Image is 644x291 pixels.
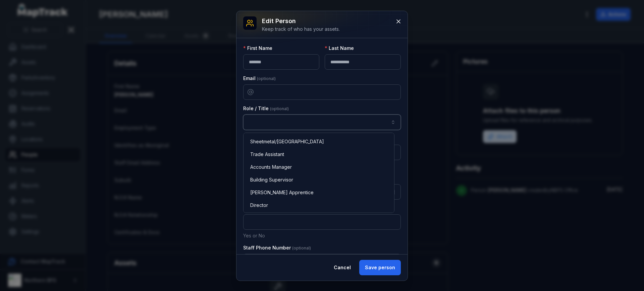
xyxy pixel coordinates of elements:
[243,115,401,130] input: person-edit:cf[002baa71-ae2c-4d3d-9ee2-26da2d218154]-label
[250,151,284,158] span: Trade Assistant
[250,189,314,196] span: [PERSON_NAME] Apprentice
[250,202,268,209] span: Director
[250,164,292,170] span: Accounts Manager
[250,176,293,183] span: Building Supervisor
[250,138,324,145] span: Sheetmetal/[GEOGRAPHIC_DATA]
